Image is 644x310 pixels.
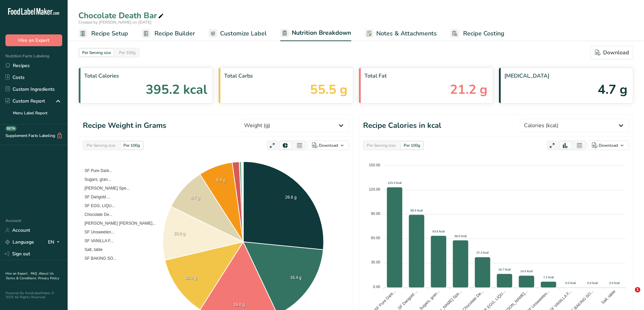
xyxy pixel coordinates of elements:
div: BETA [5,126,17,131]
button: Download [588,141,629,150]
a: Privacy Policy [38,276,59,281]
span: Recipe Builder [154,29,195,38]
div: Per 100g [116,49,138,56]
span: Customize Label [220,29,267,38]
span: 4.7 g [598,80,627,99]
a: Recipe Setup [78,26,128,41]
span: 55.5 g [310,80,348,99]
a: About Us . [5,271,54,281]
span: 1 [635,287,640,292]
span: SF Unsweeten... [79,230,115,234]
span: SF Darigold ... [79,195,111,199]
div: Download [319,142,338,148]
tspan: 0.00 [373,285,380,289]
h1: Recipe Calories in kcal [363,120,441,131]
span: SF Pure Dark... [79,168,113,173]
button: Download [308,141,349,150]
span: [MEDICAL_DATA] [504,72,627,80]
span: [PERSON_NAME] Spe... [79,186,129,191]
span: 395.2 kcal [146,80,207,99]
div: Per Serving size [79,49,114,56]
span: Chocolate De... [79,212,113,217]
a: Nutrition Breakdown [280,25,351,41]
tspan: 60.00 [371,236,380,240]
span: SF VANILLA F... [79,238,114,243]
span: Total Fat [364,72,487,80]
span: Recipe Costing [463,29,504,38]
a: Terms & Conditions . [6,276,38,281]
a: Hire an Expert . [5,271,29,276]
button: Download [591,46,633,59]
a: Recipe Builder [142,26,195,41]
span: [PERSON_NAME] [PERSON_NAME]... [79,221,156,226]
div: Custom Report [5,97,45,105]
span: Created by [PERSON_NAME] on [DATE] [78,20,151,25]
span: SF EGG, LIQU... [79,203,115,208]
a: Recipe Costing [450,26,504,41]
a: Notes & Attachments [365,26,437,41]
a: Language [5,236,34,248]
span: 21.2 g [450,80,487,99]
tspan: 120.00 [369,187,380,191]
iframe: Intercom live chat [621,287,637,303]
span: Total Carbs [224,72,347,80]
div: Download [599,142,618,148]
span: Sugars, gran... [79,177,111,182]
a: FAQ . [31,271,39,276]
tspan: 30.00 [371,260,380,264]
span: Nutrition Breakdown [292,28,351,37]
tspan: 150.00 [369,163,380,167]
div: Per 100g [121,142,143,149]
tspan: 90.00 [371,212,380,216]
h1: Recipe Weight in Grams [83,120,166,131]
div: Powered By FoodLabelMaker © 2025 All Rights Reserved [5,291,62,299]
span: Notes & Attachments [376,29,437,38]
div: Chocolate Death Bar [78,9,165,22]
button: Hire an Expert [5,34,62,46]
tspan: Salt, table [600,289,617,305]
div: Per Serving size [364,142,398,149]
div: EN [48,238,62,246]
div: Download [595,49,629,57]
div: Per 100g [401,142,423,149]
span: Total Calories [84,72,207,80]
div: Per Serving size [84,142,118,149]
span: Salt, table [79,247,102,252]
span: SF BAKING SO... [79,256,117,261]
a: Customize Label [209,26,267,41]
span: Recipe Setup [91,29,128,38]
